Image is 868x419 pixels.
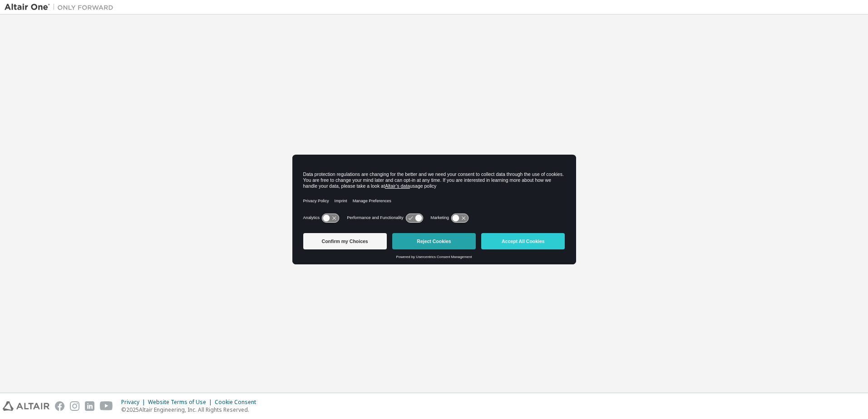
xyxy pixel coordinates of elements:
[70,401,79,411] img: instagram.svg
[3,401,49,411] img: altair_logo.svg
[100,401,113,411] img: youtube.svg
[215,399,261,406] div: Cookie Consent
[148,399,215,406] div: Website Terms of Use
[55,401,64,411] img: facebook.svg
[121,406,261,414] p: © 2025 Altair Engineering, Inc. All Rights Reserved.
[5,3,118,12] img: Altair One
[85,401,94,411] img: linkedin.svg
[121,399,148,406] div: Privacy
